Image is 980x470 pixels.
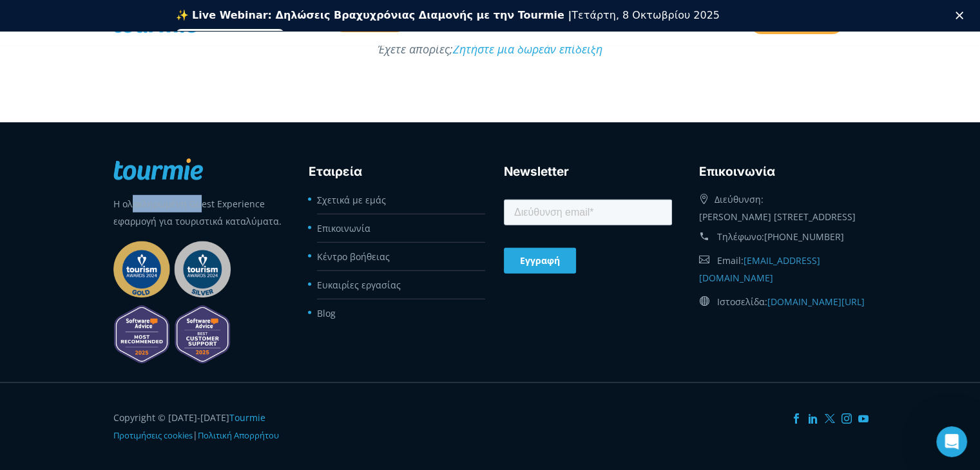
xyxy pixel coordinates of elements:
a: [DOMAIN_NAME][URL] [767,296,865,308]
em: Έχετε απορίες; [378,41,602,57]
p: Η ολοκληρωμένη Guest Experience εφαρμογή για τουριστικά καταλύματα. [113,195,282,230]
a: [EMAIL_ADDRESS][DOMAIN_NAME] [699,254,820,284]
div: Τετάρτη, 8 Οκτωβρίου 2025 [176,9,720,22]
b: ✨ Live Webinar: Δηλώσεις Βραχυχρόνιας Διαμονής με την Tourmie | [176,9,572,21]
div: Ιστοσελίδα: [699,290,867,314]
a: Tourmie [229,411,265,424]
a: Σχετικά με εμάς [317,194,386,206]
a: Facebook [791,413,802,424]
iframe: Form 0 [504,197,672,282]
div: Copyright © [DATE]-[DATE] | [113,409,282,444]
a: YouTube [858,413,869,424]
a: Blog [317,307,336,319]
h3: Eπικοινωνία [699,162,867,182]
a: Προτιμήσεις cookies [113,429,193,441]
iframe: Intercom live chat [936,426,967,457]
div: Email: [699,249,867,290]
a: Κέντρο βοήθειας [317,250,390,263]
a: Instagram [841,413,852,424]
a: Πολιτική Απορρήτου [198,429,279,441]
a: [PHONE_NUMBER] [764,230,844,243]
div: Τηλέφωνο: [699,225,867,249]
div: Διεύθυνση: [PERSON_NAME] [STREET_ADDRESS] [699,187,867,225]
a: LinkedIn [808,413,818,424]
div: Κλείσιμο [956,12,968,19]
h3: Εταιρεία [309,162,477,182]
a: Επικοινωνία [317,222,370,234]
a: Ζητήστε μια δωρεάν επίδειξη [453,41,602,57]
a: Εγγραφείτε δωρεάν [176,29,285,44]
h3: Newsletter [504,162,672,182]
a: Ευκαιρίες εργασίας [317,279,401,291]
a: Twitter [825,413,835,424]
